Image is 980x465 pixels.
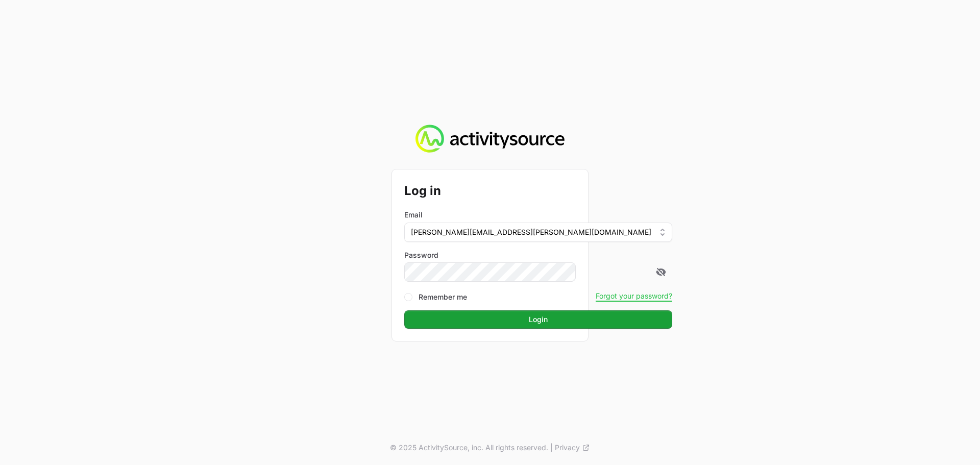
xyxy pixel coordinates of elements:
h2: Log in [404,182,672,200]
label: Password [404,250,672,260]
span: | [550,443,553,453]
span: [PERSON_NAME][EMAIL_ADDRESS][PERSON_NAME][DOMAIN_NAME] [411,227,651,237]
button: Login [404,310,672,329]
button: Forgot your password? [596,291,672,301]
p: © 2025 ActivitySource, inc. All rights reserved. [390,443,548,453]
label: Remember me [419,292,467,302]
button: [PERSON_NAME][EMAIL_ADDRESS][PERSON_NAME][DOMAIN_NAME] [404,223,672,242]
a: Privacy [555,443,590,453]
img: Activity Source [415,125,564,153]
label: Email [404,210,423,220]
span: Login [529,313,548,326]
